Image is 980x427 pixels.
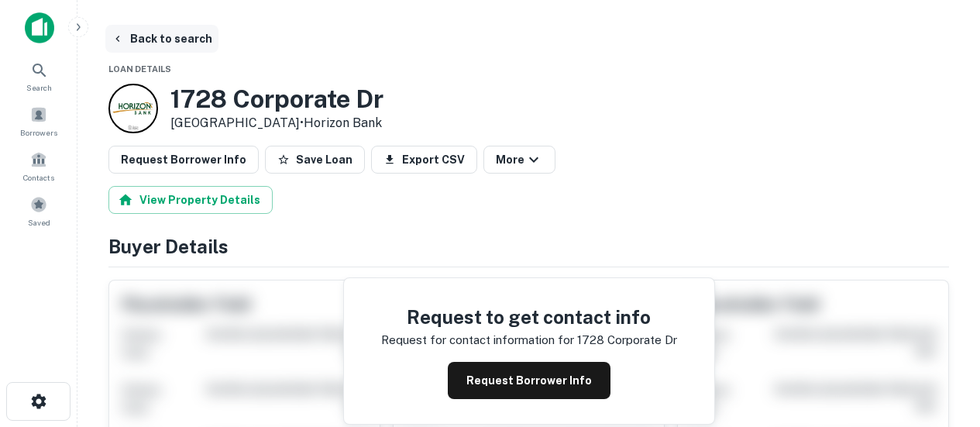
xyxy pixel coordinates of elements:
span: Loan Details [108,64,171,74]
p: Request for contact information for [381,331,574,350]
h4: Request to get contact info [381,303,677,331]
span: Borrowers [20,126,57,139]
a: Borrowers [5,100,73,142]
button: Export CSV [371,146,477,174]
button: Request Borrower Info [448,362,610,399]
a: Search [5,55,73,97]
button: Back to search [105,25,218,53]
span: Contacts [23,171,54,184]
h3: 1728 Corporate Dr [170,84,383,114]
button: Save Loan [265,146,365,174]
button: View Property Details [108,186,273,214]
span: Search [26,81,52,94]
button: More [483,146,555,174]
p: [GEOGRAPHIC_DATA] • [170,114,383,133]
a: Saved [5,190,73,232]
a: Contacts [5,145,73,187]
iframe: Chat Widget [903,303,980,377]
img: capitalize-icon.png [25,12,54,43]
span: Saved [28,216,50,229]
button: Request Borrower Info [108,146,259,174]
a: Horizon Bank [304,115,382,130]
p: 1728 corporate dr [577,331,677,350]
h4: Buyer Details [108,232,949,260]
